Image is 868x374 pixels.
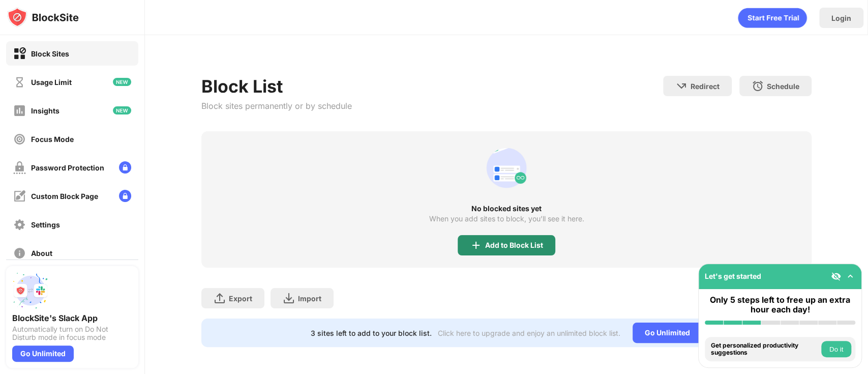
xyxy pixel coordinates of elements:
[485,241,543,249] div: Add to Block List
[31,78,72,87] div: Usage Limit
[119,161,131,174] img: lock-menu.svg
[438,329,620,337] div: Click here to upgrade and enjoy an unlimited block list.
[767,82,799,91] div: Schedule
[31,192,98,200] div: Custom Block Page
[201,76,352,97] div: Block List
[831,14,851,22] div: Login
[13,161,26,174] img: password-protection-off.svg
[31,106,59,115] div: Insights
[31,220,60,229] div: Settings
[119,190,131,202] img: lock-menu.svg
[113,78,131,86] img: new-icon.svg
[12,346,74,362] div: Go Unlimited
[201,205,812,213] div: No blocked sites yet
[13,190,26,203] img: customize-block-page-off.svg
[705,295,855,314] div: Only 5 steps left to free up an extra hour each day!
[12,272,49,309] img: push-slack.svg
[298,294,321,303] div: Import
[7,7,79,27] img: logo-blocksite.svg
[633,323,702,343] div: Go Unlimited
[13,218,26,231] img: settings-off.svg
[113,106,131,114] img: new-icon.svg
[31,49,69,58] div: Block Sites
[13,133,26,146] img: focus-off.svg
[201,101,352,111] div: Block sites permanently or by schedule
[13,76,26,89] img: time-usage-off.svg
[31,135,74,143] div: Focus Mode
[12,325,132,341] div: Automatically turn on Do Not Disturb mode in focus mode
[13,247,26,260] img: about-off.svg
[821,341,851,357] button: Do it
[13,47,26,60] img: block-on.svg
[705,272,761,280] div: Let's get started
[13,104,26,117] img: insights-off.svg
[711,342,819,357] div: Get personalized productivity suggestions
[831,271,841,281] img: eye-not-visible.svg
[31,163,104,172] div: Password Protection
[12,313,132,323] div: BlockSite's Slack App
[845,271,855,281] img: omni-setup-toggle.svg
[738,8,807,28] div: animation
[429,215,584,223] div: When you add sites to block, you’ll see it here.
[311,329,432,337] div: 3 sites left to add to your block list.
[691,82,720,91] div: Redirect
[31,249,52,257] div: About
[229,294,252,303] div: Export
[482,143,531,192] div: animation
